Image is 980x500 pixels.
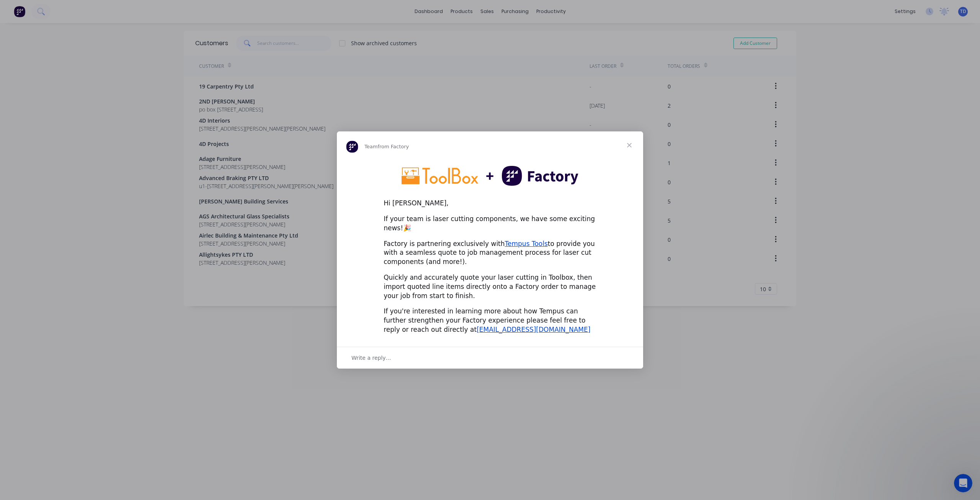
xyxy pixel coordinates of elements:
div: Quickly and accurately quote your laser cutting in Toolbox, then import quoted line items directl... [384,273,596,300]
div: Hi [PERSON_NAME], [384,199,596,208]
a: Tempus Tools [505,240,548,248]
span: Team [364,144,377,149]
img: Profile image for Team [346,141,358,153]
span: from Factory [377,144,409,149]
span: Write a reply… [351,353,391,363]
span: Close [616,131,643,159]
div: If your team is laser cutting components, we have some exciting news!🎉 [384,215,596,233]
div: If you're interested in learning more about how Tempus can further strengthen your Factory experi... [384,307,596,334]
a: [EMAIL_ADDRESS][DOMAIN_NAME] [477,326,590,333]
div: Open conversation and reply [337,347,643,369]
div: Factory is partnering exclusively with to provide you with a seamless quote to job management pro... [384,239,596,267]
